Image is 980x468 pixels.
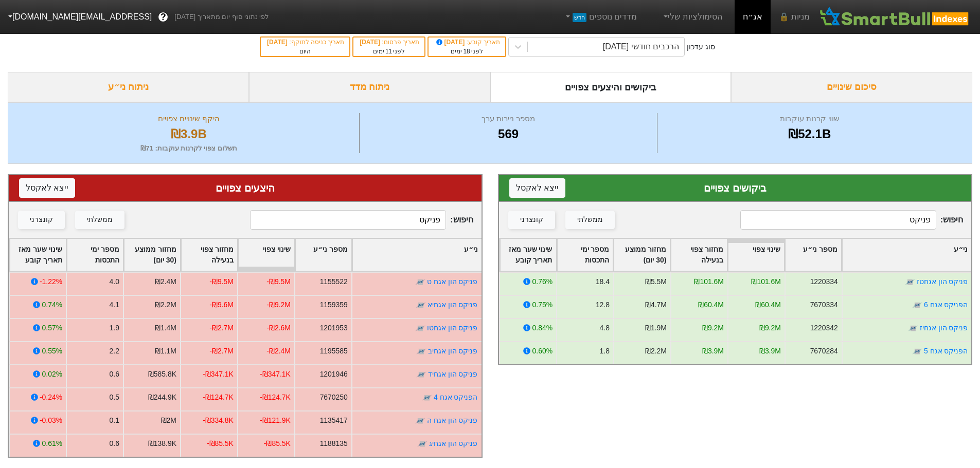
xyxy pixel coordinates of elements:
[427,416,478,424] a: פניקס הון אגח ה
[645,299,666,310] div: ₪4.7M
[603,41,679,53] div: הרכבים חודשי [DATE]
[924,347,968,355] a: הפניקס אגח 5
[728,239,784,271] div: Toggle SortBy
[10,239,66,271] div: Toggle SortBy
[264,438,291,449] div: -₪85.5K
[203,369,234,380] div: -₪347.1K
[249,72,490,102] div: ניתוח מדד
[508,211,555,229] button: קונצרני
[740,210,936,230] input: 96 רשומות...
[428,347,478,355] a: פניקס הון אגחיב
[8,72,249,102] div: ניתוח ני״ע
[740,210,963,230] span: חיפוש :
[912,300,922,310] img: tase link
[509,180,961,196] div: ביקושים צפויים
[751,276,780,287] div: ₪101.6M
[702,346,723,357] div: ₪3.9M
[810,276,838,287] div: 1220334
[209,346,234,357] div: -₪2.7M
[21,125,357,143] div: ₪3.9B
[161,415,176,426] div: ₪2M
[360,39,382,46] span: [DATE]
[320,392,348,403] div: 7670250
[702,323,723,333] div: ₪9.2M
[42,369,62,380] div: 0.02%
[427,324,478,332] a: פניקס הון אגחטו
[148,369,176,380] div: ₪585.8K
[532,346,552,357] div: 0.60%
[250,210,446,230] input: 473 רשומות...
[694,276,723,287] div: ₪101.6M
[416,300,426,310] img: tase link
[42,323,62,333] div: 0.57%
[687,42,715,52] div: סוג עדכון
[904,277,915,287] img: tase link
[520,214,543,226] div: קונצרני
[416,346,426,357] img: tase link
[266,346,291,357] div: -₪2.4M
[919,324,968,332] a: פניקס הון אגחיז
[759,323,780,333] div: ₪9.2M
[250,210,473,230] span: חיפוש :
[428,370,478,378] a: פניקס הון אגחיד
[415,323,425,333] img: tase link
[924,301,968,309] a: הפניקס אגח 6
[359,47,419,56] div: לפני ימים
[40,392,62,403] div: -0.24%
[731,72,972,102] div: סיכום שינויים
[110,346,119,357] div: 2.2
[260,415,291,426] div: -₪121.9K
[30,214,53,226] div: קונצרני
[155,276,176,287] div: ₪2.4M
[203,415,234,426] div: -₪334.8K
[320,415,348,426] div: 1135417
[266,323,291,333] div: -₪2.6M
[565,211,615,229] button: ממשלתי
[818,7,972,27] img: SmartBull
[209,276,234,287] div: -₪9.5M
[295,239,351,271] div: Toggle SortBy
[209,299,234,310] div: -₪9.6M
[209,323,234,333] div: -₪2.7M
[21,113,357,125] div: היקף שינויים צפויים
[320,323,348,333] div: 1201953
[110,369,119,380] div: 0.6
[320,299,348,310] div: 1159359
[385,48,392,55] span: 11
[320,276,348,287] div: 1155522
[842,239,971,271] div: Toggle SortBy
[110,415,119,426] div: 0.1
[645,346,666,357] div: ₪2.2M
[490,72,732,102] div: ביקושים והיצעים צפויים
[40,276,62,287] div: -1.22%
[174,12,269,22] span: לפי נתוני סוף יום מתאריך [DATE]
[427,277,478,286] a: פניקס הון אגח ט
[75,211,124,229] button: ממשלתי
[21,143,357,154] div: תשלום צפוי לקרנות עוקבות : ₪71
[599,323,609,333] div: 4.8
[595,276,609,287] div: 18.4
[434,38,500,47] div: תאריך קובע :
[266,38,344,47] div: תאריך כניסה לתוקף :
[599,346,609,357] div: 1.8
[362,113,655,125] div: מספר ניירות ערך
[422,392,432,403] img: tase link
[810,346,838,357] div: 7670284
[577,214,603,226] div: ממשלתי
[320,369,348,380] div: 1201946
[416,369,426,380] img: tase link
[19,180,471,196] div: היצעים צפויים
[161,10,166,24] span: ?
[645,323,666,333] div: ₪1.9M
[427,301,478,309] a: פניקס הון אגחיא
[110,438,119,449] div: 0.6
[434,47,500,56] div: לפני ימים
[614,239,670,271] div: Toggle SortBy
[148,438,176,449] div: ₪138.9K
[429,439,478,447] a: פניקס הון אגחיג
[320,346,348,357] div: 1195585
[435,39,467,46] span: [DATE]
[42,346,62,357] div: 0.55%
[573,13,586,22] span: חדש
[124,239,180,271] div: Toggle SortBy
